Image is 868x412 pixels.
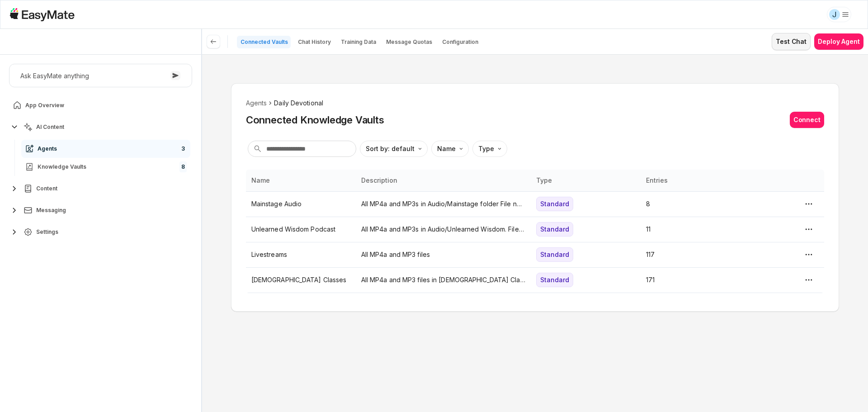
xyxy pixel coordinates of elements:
[9,118,192,136] button: AI Content
[251,199,350,209] p: Mainstage Audio
[646,199,746,209] p: 8
[829,9,840,20] div: J
[9,180,192,198] button: Content
[21,158,190,176] a: Knowledge Vaults8
[536,273,573,287] div: Standard
[386,38,432,46] p: Message Quotas
[179,143,187,154] span: 3
[361,199,525,209] p: All MP4a and MP3s in Audio/Mainstage folder File names must end in ".mp3" or ".mp4a"
[646,224,746,234] p: 11
[472,141,507,157] button: Type
[536,197,573,211] div: Standard
[361,250,525,260] p: All MP4a and MP3 files
[9,223,192,241] button: Settings
[641,170,751,191] th: Entries
[9,201,192,219] button: Messaging
[274,98,323,108] span: Daily Devotional
[646,275,746,285] p: 171
[646,250,746,260] p: 117
[246,113,384,127] h2: Connected Knowledge Vaults
[38,145,57,152] span: Agents
[246,98,824,108] nav: breadcrumb
[9,96,192,114] a: App Overview
[478,144,494,154] p: Type
[36,123,64,131] span: AI Content
[251,275,350,285] p: [DEMOGRAPHIC_DATA] Classes
[772,33,811,50] button: Test Chat
[179,161,187,172] span: 8
[246,170,356,191] th: Name
[21,140,190,158] a: Agents3
[536,222,573,237] div: Standard
[298,38,331,46] p: Chat History
[356,170,531,191] th: Description
[431,141,469,157] button: Name
[531,170,641,191] th: Type
[361,275,525,285] p: All MP4a and MP3 files in [DEMOGRAPHIC_DATA] Classes folder
[366,144,415,154] p: Sort by: default
[36,185,57,192] span: Content
[814,33,863,50] button: Deploy Agent
[790,112,824,128] button: Connect
[36,228,58,236] span: Settings
[341,38,376,46] p: Training Data
[241,38,288,46] p: Connected Vaults
[251,250,350,260] p: Livestreams
[361,224,525,234] p: All MP4a and MP3s in Audio/Unlearned Wisdom. File names must end in ".mp3" or ".mp4a"
[246,98,267,108] li: Agents
[25,102,64,109] span: App Overview
[442,38,478,46] p: Configuration
[437,144,456,154] p: Name
[36,207,66,214] span: Messaging
[251,224,350,234] p: Unlearned Wisdom Podcast
[360,141,428,157] button: Sort by: default
[536,247,573,262] div: Standard
[38,163,86,170] span: Knowledge Vaults
[9,64,192,87] button: Ask EasyMate anything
